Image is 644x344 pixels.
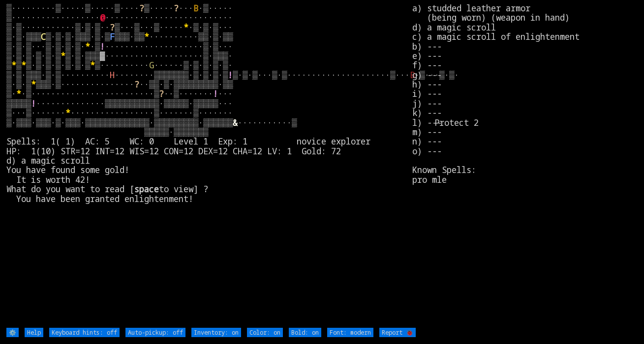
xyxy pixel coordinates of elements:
[327,328,373,337] input: Font: modern
[110,31,115,42] font: F
[49,328,120,337] input: Keyboard hints: off
[25,328,43,337] input: Help
[289,328,321,337] input: Bold: on
[228,69,233,81] font: !
[110,22,115,33] font: ?
[41,31,46,42] font: C
[213,88,218,99] font: !
[125,328,185,337] input: Auto-pickup: off
[134,183,159,195] b: space
[159,88,164,99] font: ?
[149,59,154,71] font: G
[193,2,198,14] font: B
[174,2,179,14] font: ?
[139,2,144,14] font: ?
[6,328,19,337] input: ⚙️
[31,98,36,109] font: !
[379,328,416,337] input: Report 🐞
[247,328,283,337] input: Color: on
[100,41,105,52] font: !
[134,79,139,90] font: ?
[410,69,415,81] font: B
[110,69,115,81] font: H
[6,3,412,327] larn: ▒·········▒·····▒·····▒···· ▒····· ··· ·▒····· ▒·················· ·························· ▒·▒...
[191,328,241,337] input: Inventory: on
[233,117,238,128] font: &
[100,12,105,23] font: @
[412,3,638,327] stats: a) studded leather armor (being worn) (weapon in hand) d) a magic scroll c) a magic scroll of enl...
